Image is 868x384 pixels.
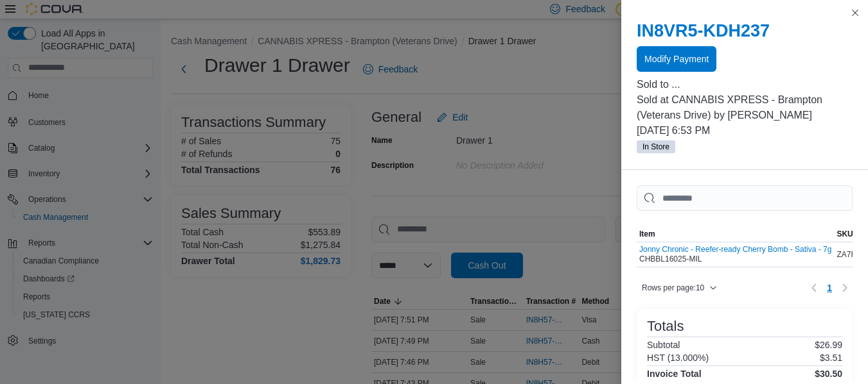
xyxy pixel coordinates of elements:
button: Close this dialog [847,5,863,21]
ul: Pagination for table: MemoryTable from EuiInMemoryTable [822,278,837,298]
button: Rows per page:10 [637,280,722,296]
div: CHBBL16025-MIL [639,245,831,264]
button: Modify Payment [637,46,716,72]
span: In Store [637,140,675,153]
h6: Subtotal [647,340,680,350]
h4: Invoice Total [647,369,702,379]
h6: HST (13.000%) [647,353,709,363]
h3: Totals [647,319,684,334]
p: $3.51 [820,353,842,363]
button: Previous page [806,280,822,296]
h2: IN8VR5-KDH237 [637,21,853,41]
button: Item [637,226,834,242]
nav: Pagination for table: MemoryTable from EuiInMemoryTable [806,278,853,298]
h4: $30.50 [815,369,842,379]
p: Sold at CANNABIS XPRESS - Brampton (Veterans Drive) by [PERSON_NAME] [637,92,853,123]
span: Item [639,229,655,239]
span: In Store [642,141,669,153]
input: This is a search bar. As you type, the results lower in the page will automatically filter. [637,185,853,211]
span: 1 [827,281,832,294]
span: SKU [837,229,853,239]
button: Page 1 of 1 [822,278,837,298]
button: Jonny Chronic - Reefer-ready Cherry Bomb - Sativa - 7g [639,245,831,254]
button: Next page [837,280,853,296]
p: [DATE] 6:53 PM [637,123,853,138]
p: $26.99 [815,340,842,350]
span: Rows per page : 10 [642,283,704,293]
span: Modify Payment [644,53,709,65]
p: Sold to ... [637,77,853,92]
